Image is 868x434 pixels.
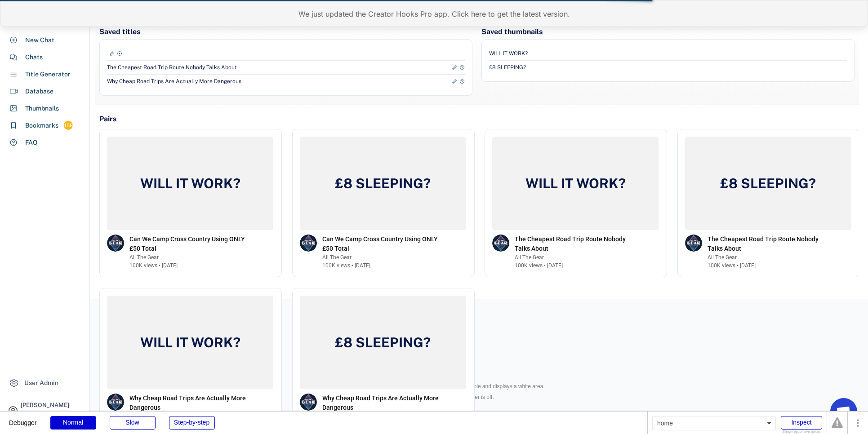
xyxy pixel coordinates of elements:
div: Title Generator [25,70,71,79]
div: Why Cheap Road Trips Are Actually More Dangerous [107,78,241,85]
div: All The Gear [708,253,833,261]
div: Why Cheap Road Trips Are Actually More Dangerous [129,394,255,412]
div: Inspect [781,416,822,430]
div: Saved thumbnails [481,27,543,37]
img: channels4_profile.jpg [107,235,124,252]
img: channels4_profile.jpg [685,235,702,252]
div: Debugger [9,412,37,426]
div: 100K views • [DATE] [322,261,370,270]
div: Thumbnails [25,104,59,113]
div: [PERSON_NAME][EMAIL_ADDRESS][DOMAIN_NAME] [21,410,82,426]
div: Can We Camp Cross Country Using ONLY £50 Total [129,235,255,253]
div: The Cheapest Road Trip Route Nobody Talks About [708,235,833,253]
div: The Cheapest Road Trip Route Nobody Talks About [107,64,237,71]
div: 100K views • [DATE] [129,261,178,270]
div: Show responsive boxes [781,430,822,434]
div: £8 SLEEPING? [333,333,433,352]
div: Can We Camp Cross Country Using ONLY £50 Total [322,235,448,253]
div: Step-by-step [169,416,215,430]
div: Bookmarks [25,121,58,130]
div: Why Cheap Road Trips Are Actually More Dangerous [322,394,448,412]
div: WILL IT WORK? [523,174,628,193]
div: Slow [110,416,156,430]
div: Chats [25,53,43,62]
div: Pairs [99,114,116,124]
a: Open chat [830,398,857,425]
div: WILL IT WORK? [138,333,243,352]
div: £8 SLEEPING? [718,174,818,193]
div: All The Gear [129,253,255,261]
div: FAQ [25,138,38,147]
div: User Admin [24,378,58,388]
img: channels4_profile.jpg [300,235,317,252]
img: channels4_profile.jpg [107,394,124,411]
div: 158 [64,122,73,129]
div: 100K views • [DATE] [708,261,756,270]
div: Normal [50,416,96,430]
img: channels4_profile.jpg [300,394,317,411]
div: WILL IT WORK? [138,174,243,193]
div: £8 SLEEPING? [333,174,433,193]
img: channels4_profile.jpg [492,235,509,252]
div: [PERSON_NAME] [21,402,82,408]
div: 100K views • [DATE] [515,261,563,270]
div: WILL IT WORK? [489,50,528,58]
div: Database [25,87,53,96]
div: New Chat [25,35,54,45]
div: home [652,416,776,430]
div: All The Gear [322,253,448,261]
div: All The Gear [515,253,641,261]
div: Saved titles [99,27,140,37]
div: The Cheapest Road Trip Route Nobody Talks About [515,235,641,253]
div: £8 SLEEPING? [489,64,526,71]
